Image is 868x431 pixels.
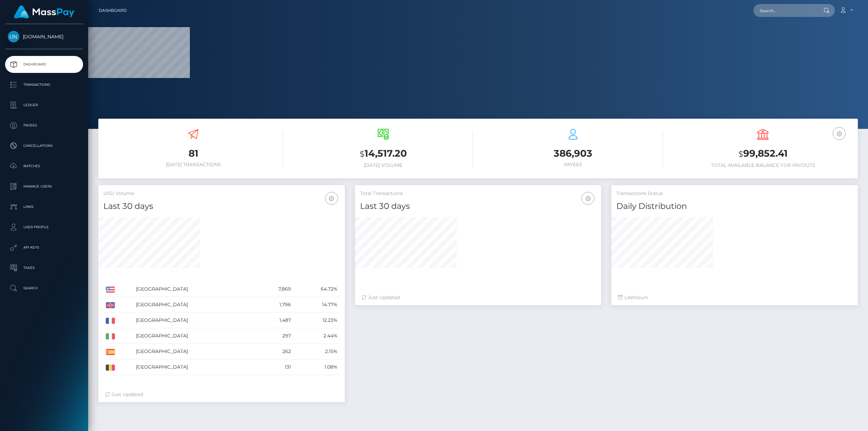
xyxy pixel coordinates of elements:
[106,318,115,324] img: FR.png
[134,281,256,297] td: [GEOGRAPHIC_DATA]
[99,3,127,18] a: Dashboard
[103,190,340,197] h5: USD Volume
[360,190,596,197] h5: Total Transactions
[293,281,339,297] td: 64.72%
[134,313,256,328] td: [GEOGRAPHIC_DATA]
[483,162,663,168] h6: Payees
[8,141,80,151] p: Cancellations
[8,283,80,293] p: Search
[8,222,80,232] p: User Profile
[103,147,283,160] h3: 81
[293,147,473,161] h3: 14,517.20
[5,219,83,236] a: User Profile
[8,263,80,273] p: Taxes
[256,313,293,328] td: 1,487
[293,297,339,313] td: 14.77%
[106,349,115,355] img: ES.png
[618,294,851,301] div: Last hours
[360,200,596,212] h4: Last 30 days
[5,117,83,134] a: Payees
[14,5,74,19] img: MassPay Logo
[5,198,83,215] a: Links
[8,202,80,212] p: Links
[256,297,293,313] td: 1,796
[5,137,83,154] a: Cancellations
[8,161,80,171] p: Batches
[293,313,339,328] td: 12.23%
[673,162,853,168] h6: Total Available Balance for Payouts
[483,147,663,160] h3: 386,903
[5,34,83,40] span: [DOMAIN_NAME]
[293,359,339,375] td: 1.08%
[5,259,83,276] a: Taxes
[256,281,293,297] td: 7,869
[105,391,338,398] div: Just Updated
[293,344,339,359] td: 2.15%
[256,328,293,344] td: 297
[293,162,473,168] h6: [DATE] Volume
[8,242,80,253] p: API Keys
[134,359,256,375] td: [GEOGRAPHIC_DATA]
[8,181,80,192] p: Manage Users
[8,31,19,42] img: Unlockt.me
[673,147,853,161] h3: 99,852.41
[134,344,256,359] td: [GEOGRAPHIC_DATA]
[5,76,83,93] a: Transactions
[5,56,83,73] a: Dashboard
[616,200,853,212] h4: Daily Distribution
[106,365,115,371] img: BE.png
[616,190,853,197] h5: Transactions Status
[103,200,340,212] h4: Last 30 days
[362,294,595,301] div: Just Updated
[293,328,339,344] td: 2.44%
[5,178,83,195] a: Manage Users
[256,344,293,359] td: 262
[5,239,83,256] a: API Keys
[134,297,256,313] td: [GEOGRAPHIC_DATA]
[103,162,283,168] h6: [DATE] Transactions
[5,158,83,175] a: Batches
[256,359,293,375] td: 131
[134,328,256,344] td: [GEOGRAPHIC_DATA]
[8,59,80,70] p: Dashboard
[738,149,743,159] small: $
[8,80,80,90] p: Transactions
[5,97,83,114] a: Ledger
[106,302,115,308] img: GB.png
[360,149,364,159] small: $
[8,120,80,131] p: Payees
[8,100,80,110] p: Ledger
[106,333,115,339] img: IT.png
[754,4,818,17] input: Search...
[5,280,83,297] a: Search
[106,287,115,293] img: US.png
